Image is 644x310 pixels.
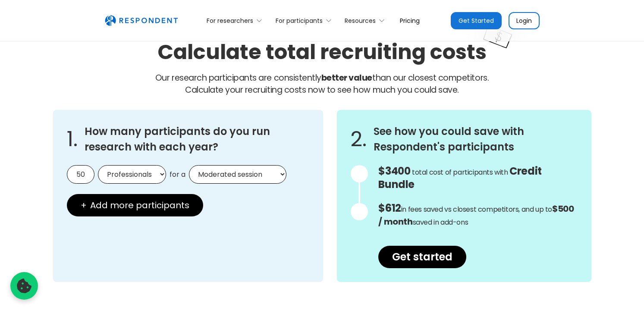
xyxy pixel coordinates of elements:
button: + Add more participants [67,194,203,216]
div: For researchers [207,16,253,25]
span: Credit Bundle [378,164,541,191]
a: Get Started [451,12,502,29]
div: For participants [270,10,339,31]
span: Add more participants [90,201,189,210]
span: for a [170,170,185,179]
div: For participants [276,16,323,25]
h3: How many participants do you run research with each year? [85,124,310,155]
span: $3400 [378,164,410,178]
span: Calculate your recruiting costs now to see how much you could save. [185,84,459,96]
span: $612 [378,201,401,215]
img: Untitled UI logotext [105,15,178,26]
h3: See how you could save with Respondent's participants [374,124,577,155]
a: home [105,15,178,26]
strong: better value [321,72,372,84]
h2: Calculate total recruiting costs [157,38,487,66]
p: in fees saved vs closest competitors, and up to saved in add-ons [378,202,577,229]
div: Resources [345,16,376,25]
div: For researchers [202,10,270,31]
span: 1. [67,135,78,144]
span: total cost of participants with [412,167,508,177]
p: Our research participants are consistently than our closest competitors. [53,72,591,96]
a: Get started [378,246,466,268]
div: Resources [340,10,393,31]
a: Pricing [393,10,427,31]
a: Login [509,12,540,29]
span: + [81,201,87,210]
span: 2. [351,135,367,144]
